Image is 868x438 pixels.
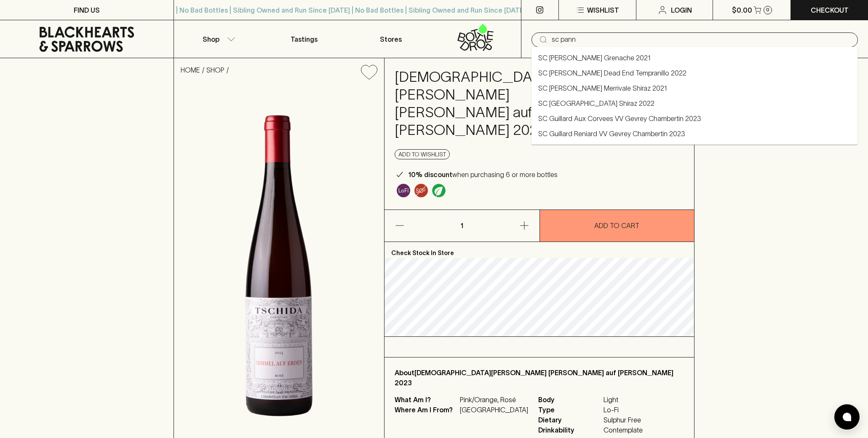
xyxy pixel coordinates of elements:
span: Sulphur Free [604,415,643,425]
img: bubble-icon [843,413,851,421]
a: SC [PERSON_NAME] Dead End Tempranillo 2022 [538,68,686,78]
input: Try "Pinot noir" [552,33,851,46]
p: $0.00 [732,5,752,15]
a: Tastings [261,20,347,58]
p: Check Stock In Store [385,242,694,258]
p: Wishlist [587,5,619,15]
span: Body [538,395,601,405]
span: Type [538,405,601,415]
a: Organic [430,182,448,199]
b: 10% discount [408,171,452,178]
span: Lo-Fi [604,405,643,415]
p: About [DEMOGRAPHIC_DATA][PERSON_NAME] [PERSON_NAME] auf [PERSON_NAME] 2023 [395,368,684,388]
a: Some may call it natural, others minimum intervention, either way, it’s hands off & maybe even a ... [395,182,412,199]
a: SC [GEOGRAPHIC_DATA] Shiraz 2022 [538,98,654,108]
a: Made and bottled without any added Sulphur Dioxide (SO2) [412,182,430,199]
a: HOME [181,66,200,74]
p: Login [671,5,692,15]
button: ADD TO CART [540,210,694,242]
button: Shop [174,20,261,58]
p: What Am I? [395,395,458,405]
span: Contemplate [604,425,643,435]
p: FIND US [74,5,100,15]
h4: [DEMOGRAPHIC_DATA][PERSON_NAME] [PERSON_NAME] auf [PERSON_NAME] 2023 [395,68,625,139]
a: SC [PERSON_NAME] Merrivale Shiraz 2021 [538,83,667,93]
button: Add to wishlist [358,62,381,83]
span: Drinkability [538,425,601,435]
a: Stores [347,20,434,58]
p: Checkout [811,5,849,15]
p: [GEOGRAPHIC_DATA] [460,405,528,415]
span: Light [604,395,643,405]
img: Lo-Fi [397,184,410,197]
p: Pink/Orange, Rosé [460,395,528,405]
p: Where Am I From? [395,405,458,415]
a: SC Guillard Reniard VV Gevrey Chambertin 2023 [538,129,685,139]
p: when purchasing 6 or more bottles [408,169,558,180]
img: Organic [432,184,446,197]
a: SC Guillard Aux Corvees VV Gevrey Chambertin 2023 [538,113,701,124]
button: Add to wishlist [395,149,450,159]
p: Shop [203,34,219,44]
a: SHOP [206,66,224,74]
p: 0 [766,8,769,12]
a: SC [PERSON_NAME] Grenache 2021 [538,53,651,63]
span: Dietary [538,415,601,425]
img: Sulphur Free [414,184,428,197]
p: 1 [452,210,472,242]
p: Tastings [291,34,318,44]
p: Stores [380,34,402,44]
p: ADD TO CART [594,220,639,231]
